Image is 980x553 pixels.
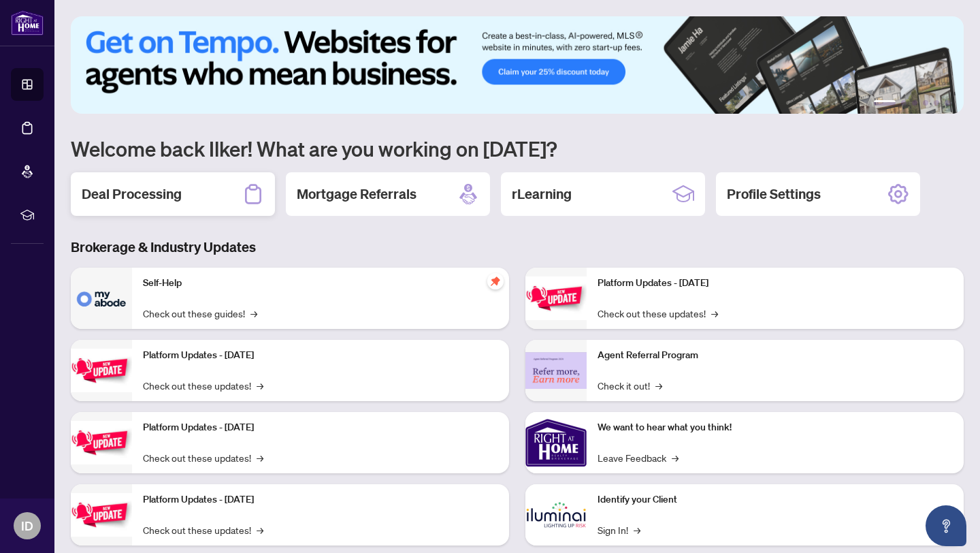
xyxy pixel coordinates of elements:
span: → [250,306,257,321]
img: Agent Referral Program [525,352,587,390]
img: Identify your Client [525,484,587,546]
button: 3 [912,100,917,106]
h2: rLearning [512,185,572,204]
a: Check out these updates!→ [598,306,718,321]
a: Check out these guides!→ [143,306,257,321]
button: 4 [923,100,928,106]
a: Check it out!→ [598,378,662,393]
p: We want to hear what you think! [598,420,953,435]
h2: Mortgage Referrals [297,185,416,204]
button: Open asap [926,505,966,546]
p: Platform Updates - [DATE] [598,276,953,291]
p: Agent Referral Program [598,348,953,363]
img: Platform Updates - July 8, 2025 [71,493,132,536]
span: → [257,522,263,537]
a: Check out these updates!→ [143,450,263,465]
p: Platform Updates - [DATE] [143,348,498,363]
p: Identify your Client [598,492,953,507]
h3: Brokerage & Industry Updates [71,238,964,257]
button: 2 [901,100,906,106]
img: logo [11,10,44,35]
p: Platform Updates - [DATE] [143,420,498,435]
a: Leave Feedback→ [598,450,679,465]
a: Check out these updates!→ [143,378,263,393]
h2: Deal Processing [82,185,182,204]
span: → [257,378,263,393]
span: → [634,522,640,537]
span: pushpin [487,273,504,289]
span: ID [21,516,33,535]
img: Platform Updates - June 23, 2025 [525,276,587,319]
a: Check out these updates!→ [143,522,263,537]
img: We want to hear what you think! [525,412,587,473]
button: 5 [934,100,939,106]
img: Self-Help [71,268,132,329]
img: Slide 0 [71,16,964,114]
button: 1 [874,100,896,106]
img: Platform Updates - September 16, 2025 [71,349,132,392]
button: 6 [945,100,950,106]
h1: Welcome back Ilker! What are you working on [DATE]? [71,136,964,161]
p: Platform Updates - [DATE] [143,492,498,507]
span: → [711,306,718,321]
img: Platform Updates - July 21, 2025 [71,421,132,464]
span: → [672,450,679,465]
span: → [655,378,662,393]
p: Self-Help [143,276,498,291]
h2: Profile Settings [727,185,821,204]
span: → [257,450,263,465]
a: Sign In!→ [598,522,640,537]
